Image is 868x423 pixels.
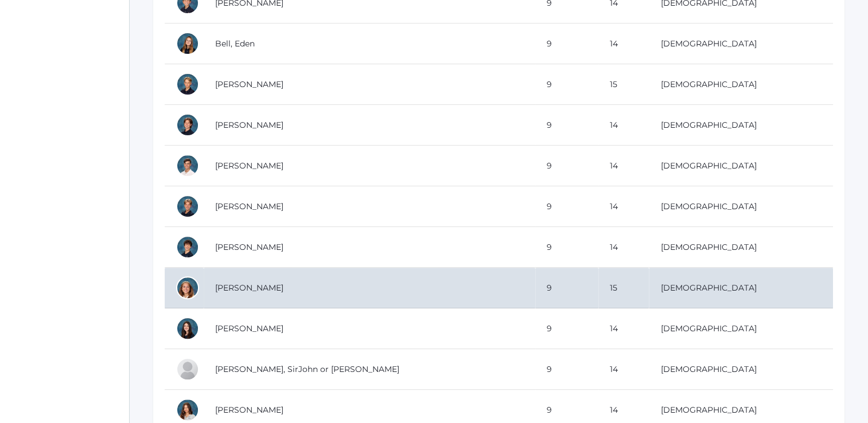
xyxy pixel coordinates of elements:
[535,308,598,349] td: 9
[649,64,833,105] td: [DEMOGRAPHIC_DATA]
[535,64,598,105] td: 9
[598,308,649,349] td: 14
[176,32,199,55] div: Eden Bell
[176,236,199,258] div: James Hibbard
[649,105,833,146] td: [DEMOGRAPHIC_DATA]
[176,317,199,340] div: Abigail Mangimelli
[204,268,535,308] td: [PERSON_NAME]
[204,308,535,349] td: [PERSON_NAME]
[535,227,598,268] td: 9
[535,349,598,390] td: 9
[204,105,535,146] td: [PERSON_NAME]
[649,227,833,268] td: [DEMOGRAPHIC_DATA]
[598,349,649,390] td: 14
[535,105,598,146] td: 9
[204,146,535,186] td: [PERSON_NAME]
[204,64,535,105] td: [PERSON_NAME]
[598,268,649,308] td: 15
[649,268,833,308] td: [DEMOGRAPHIC_DATA]
[649,23,833,64] td: [DEMOGRAPHIC_DATA]
[176,195,199,218] div: Liam Finlay
[176,73,199,96] div: Asher Burke
[176,398,199,421] div: Olivia Pereyra
[649,308,833,349] td: [DEMOGRAPHIC_DATA]
[649,349,833,390] td: [DEMOGRAPHIC_DATA]
[598,146,649,186] td: 14
[204,349,535,390] td: [PERSON_NAME], SirJohn or [PERSON_NAME]
[204,186,535,227] td: [PERSON_NAME]
[649,146,833,186] td: [DEMOGRAPHIC_DATA]
[598,186,649,227] td: 14
[649,186,833,227] td: [DEMOGRAPHIC_DATA]
[598,23,649,64] td: 14
[176,154,199,177] div: Levi Carpenter
[535,146,598,186] td: 9
[598,105,649,146] td: 14
[535,186,598,227] td: 9
[204,23,535,64] td: Bell, Eden
[204,227,535,268] td: [PERSON_NAME]
[598,64,649,105] td: 15
[535,23,598,64] td: 9
[176,358,199,381] div: SirJohn or John Mohr
[176,276,199,299] div: Ameliya Lehr
[176,113,199,136] div: Elijah Burr
[535,268,598,308] td: 9
[598,227,649,268] td: 14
